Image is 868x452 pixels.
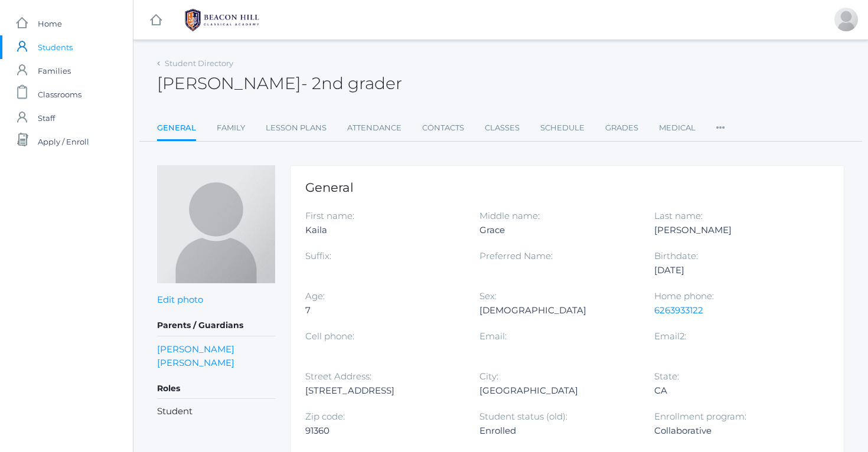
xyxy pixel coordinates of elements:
a: Classes [485,116,520,140]
a: 6263933122 [654,304,703,316]
span: Students [38,35,73,59]
div: [GEOGRAPHIC_DATA] [479,384,636,398]
span: Staff [38,106,55,130]
span: Classrooms [38,83,81,106]
a: General [157,116,196,142]
label: Age: [305,290,325,302]
div: Enrolled [479,424,636,438]
a: Grades [605,116,638,140]
a: Lesson Plans [266,116,327,140]
span: Apply / Enroll [38,130,89,153]
label: Middle name: [479,210,540,221]
label: State: [654,371,679,382]
span: - 2nd grader [301,73,402,93]
a: Medical [659,116,696,140]
label: Street Address: [305,371,371,382]
span: Home [38,12,62,35]
div: Nicole Henry [834,8,858,31]
a: Schedule [540,116,585,140]
div: Kaila [305,223,462,237]
label: City: [479,371,498,382]
img: Kaila Henry [157,165,275,283]
div: Grace [479,223,636,237]
div: [PERSON_NAME] [654,223,811,237]
img: BHCALogos-05-308ed15e86a5a0abce9b8dd61676a3503ac9727e845dece92d48e8588c001991.png [178,5,266,35]
label: Student status (old): [479,411,567,422]
h5: Roles [157,379,275,399]
li: Student [157,405,275,418]
label: Cell phone: [305,330,354,342]
label: Email2: [654,330,686,342]
a: Attendance [347,116,402,140]
label: Zip code: [305,411,345,422]
label: Preferred Name: [479,250,553,261]
h1: General [305,181,829,194]
a: Contacts [422,116,464,140]
label: Sex: [479,290,497,302]
div: [DATE] [654,263,811,277]
span: Families [38,59,71,83]
div: 91360 [305,424,462,438]
h2: [PERSON_NAME] [157,74,402,93]
label: First name: [305,210,354,221]
a: Family [217,116,245,140]
label: Birthdate: [654,250,698,261]
label: Home phone: [654,290,714,302]
div: [STREET_ADDRESS] [305,384,462,398]
label: Suffix: [305,250,331,261]
div: [DEMOGRAPHIC_DATA] [479,303,636,317]
div: 7 [305,303,462,317]
a: Edit photo [157,294,203,305]
a: Student Directory [165,58,233,68]
a: [PERSON_NAME] [157,342,234,356]
label: Last name: [654,210,703,221]
div: Collaborative [654,424,811,438]
label: Enrollment program: [654,411,746,422]
h5: Parents / Guardians [157,316,275,336]
div: CA [654,384,811,398]
label: Email: [479,330,507,342]
a: [PERSON_NAME] [157,356,234,369]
